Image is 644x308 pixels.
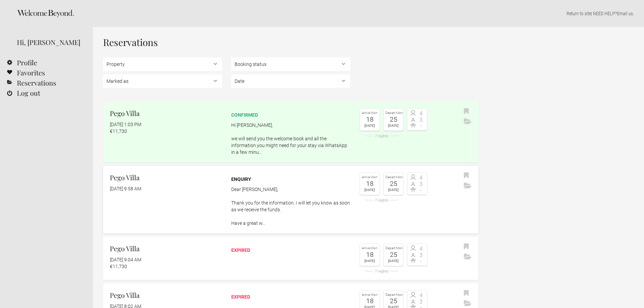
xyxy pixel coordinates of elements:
[385,187,402,193] div: [DATE]
[231,57,350,71] select: , ,
[103,10,634,17] p: | NEED HELP? .
[360,269,404,273] div: 7 nights
[362,245,378,251] div: Arrive Mon
[385,116,402,123] div: 25
[362,251,378,258] div: 18
[17,37,83,47] div: Hi, [PERSON_NAME]
[362,298,378,304] div: 18
[462,242,471,252] button: Bookmark
[417,246,425,252] span: 4
[385,180,402,187] div: 25
[417,258,425,264] span: -
[103,101,478,162] a: Pego Villa [DATE] 1:03 PM €11,730 confirmed Hi [PERSON_NAME], we will send you the welcome book a...
[385,292,402,298] div: Depart Mon
[462,181,473,191] button: Archive
[462,252,473,262] button: Archive
[110,243,222,254] h2: Pego Villa
[417,117,425,123] span: 3
[103,37,478,47] h1: Reservations
[417,299,425,305] span: 3
[110,128,127,134] flynt-currency: €11,730
[417,293,425,298] span: 4
[362,187,378,193] div: [DATE]
[385,298,402,304] div: 25
[360,198,404,202] div: 7 nights
[231,74,350,88] select: ,
[462,117,473,127] button: Archive
[417,111,425,116] span: 4
[362,292,378,298] div: Arrive Mon
[231,122,350,156] p: Hi [PERSON_NAME], we will send you the welcome book and all the information you might need for yo...
[103,74,222,88] select: , , ,
[110,290,222,300] h2: Pego Villa
[617,11,633,16] a: Email us
[417,253,425,258] span: 3
[103,166,478,233] a: Pego Villa [DATE] 9:58 AM Enquiry Dear [PERSON_NAME], Thank you for the information. I will let y...
[462,106,471,117] button: Bookmark
[362,110,378,116] div: Arrive Mon
[110,257,141,262] flynt-date-display: [DATE] 9:04 AM
[385,123,402,129] div: [DATE]
[362,116,378,123] div: 18
[417,182,425,187] span: 3
[462,288,471,299] button: Bookmark
[385,174,402,180] div: Depart Mon
[231,293,350,300] div: expired
[385,245,402,251] div: Depart Mon
[362,258,378,264] div: [DATE]
[110,172,222,183] h2: Pego Villa
[231,186,350,227] p: Dear [PERSON_NAME], Thank you for the information. I will let you know as soon as we receive the ...
[567,11,591,16] a: Return to site
[231,247,350,254] div: expired
[385,251,402,258] div: 25
[385,110,402,116] div: Depart Mon
[110,122,141,127] flynt-date-display: [DATE] 1:03 PM
[417,175,425,181] span: 4
[231,176,350,183] div: Enquiry
[385,258,402,264] div: [DATE]
[110,264,127,269] flynt-currency: €11,730
[362,174,378,180] div: Arrive Mon
[362,123,378,129] div: [DATE]
[231,112,350,118] div: confirmed
[417,187,425,193] span: -
[417,123,425,128] span: -
[110,108,222,118] h2: Pego Villa
[362,180,378,187] div: 18
[103,237,478,280] a: Pego Villa [DATE] 9:04 AM €11,730 expired Arrive Mon 18 [DATE] Depart Mon 25 [DATE] 7 nights 4 3 -
[110,186,141,191] flynt-date-display: [DATE] 9:58 AM
[360,134,404,138] div: 7 nights
[462,171,471,181] button: Bookmark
